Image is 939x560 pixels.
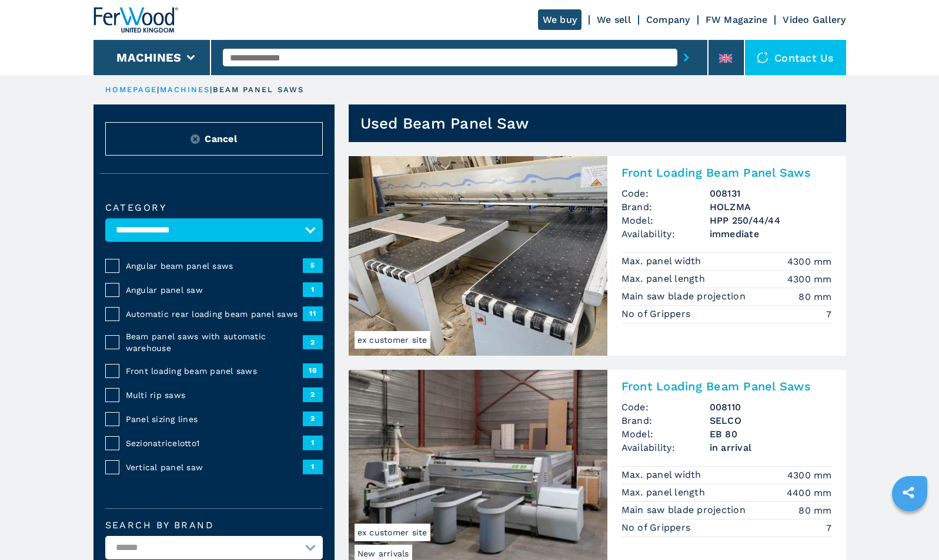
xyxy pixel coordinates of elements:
button: ResetCancel [105,122,323,156]
span: immediate [710,227,832,241]
span: 5 [303,258,323,272]
span: Sezionatricelotto1 [126,437,303,449]
a: sharethis [894,478,923,507]
span: Automatic rear loading beam panel saws [126,308,303,320]
span: Beam panel saws with automatic warehouse [126,330,303,354]
span: Model: [621,214,710,227]
p: beam panel saws [213,85,305,95]
em: 7 [826,521,831,535]
a: machines [160,85,210,94]
label: Search by brand [105,521,323,530]
a: We buy [538,9,582,30]
em: 4300 mm [787,272,832,286]
img: Front Loading Beam Panel Saws HOLZMA HPP 250/44/44 [349,156,607,356]
span: 2 [303,335,323,349]
img: Reset [191,134,200,144]
h2: Front Loading Beam Panel Saws [621,379,832,393]
p: No of Grippers [621,521,694,534]
em: 7 [826,308,831,321]
iframe: Chat [889,507,930,551]
h3: 008131 [710,187,832,200]
span: Multi rip saws [126,389,303,401]
span: | [210,85,212,94]
span: ex customer site [355,331,430,349]
label: Category [105,203,323,212]
h3: HOLZMA [710,200,832,214]
p: Max. panel length [621,272,709,285]
h3: HPP 250/44/44 [710,214,832,227]
button: Machines [116,50,181,65]
a: Company [646,14,690,25]
span: Angular beam panel saws [126,260,303,272]
em: 4400 mm [787,486,832,500]
a: FW Magazine [706,14,768,25]
em: 80 mm [798,290,831,303]
img: Contact us [757,52,768,63]
span: in arrival [710,441,832,454]
span: Cancel [205,132,237,146]
a: HOMEPAGE [105,85,158,94]
em: 80 mm [798,504,831,517]
span: 2 [303,411,323,426]
span: Availability: [621,441,710,454]
h3: SELCO [710,414,832,427]
p: Max. panel width [621,468,704,481]
h3: EB 80 [710,427,832,441]
span: Model: [621,427,710,441]
em: 4300 mm [787,255,832,268]
em: 4300 mm [787,468,832,482]
span: | [157,85,159,94]
h3: 008110 [710,400,832,414]
div: Contact us [745,40,846,75]
p: No of Grippers [621,308,694,321]
span: Front loading beam panel saws [126,365,303,377]
h2: Front Loading Beam Panel Saws [621,166,832,180]
span: 2 [303,387,323,402]
p: Main saw blade projection [621,504,749,517]
button: submit-button [677,44,696,71]
span: Availability: [621,227,710,241]
a: Front Loading Beam Panel Saws HOLZMA HPP 250/44/44ex customer siteFront Loading Beam Panel SawsCo... [349,156,846,356]
p: Max. panel length [621,486,709,499]
span: Brand: [621,200,710,214]
span: Code: [621,400,710,414]
span: 1 [303,282,323,296]
span: 1 [303,436,323,450]
p: Main saw blade projection [621,290,749,303]
span: 11 [303,306,323,321]
img: Ferwood [93,7,178,33]
span: 16 [303,363,323,377]
span: ex customer site [355,524,430,541]
p: Max. panel width [621,255,704,268]
span: 1 [303,460,323,474]
a: Video Gallery [783,14,846,25]
span: Panel sizing lines [126,413,303,425]
h1: Used Beam Panel Saw [360,114,529,133]
span: Brand: [621,414,710,427]
a: We sell [597,14,631,25]
span: Angular panel saw [126,284,303,296]
span: Vertical panel saw [126,461,303,473]
span: Code: [621,187,710,200]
